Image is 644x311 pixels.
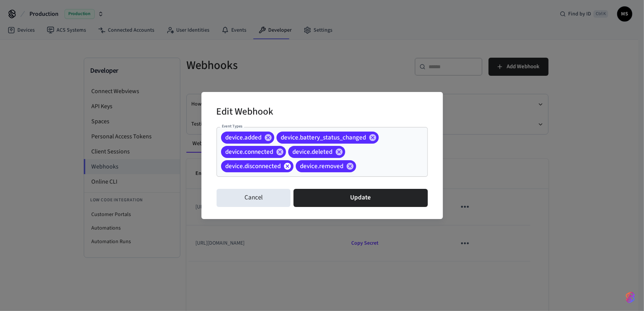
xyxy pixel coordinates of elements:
[277,134,371,141] span: device.battery_status_changed
[221,162,286,170] span: device.disconnected
[222,124,243,129] label: Event Types
[626,291,635,303] img: SeamLogoGradient.69752ec5.svg
[288,148,337,156] span: device.deleted
[221,148,278,156] span: device.connected
[296,162,348,170] span: device.removed
[277,132,379,144] div: device.battery_status_changed
[221,146,286,158] div: device.connected
[221,132,274,144] div: device.added
[221,160,294,172] div: device.disconnected
[288,146,345,158] div: device.deleted
[296,160,356,172] div: device.removed
[294,189,427,207] button: Update
[217,101,274,124] h2: Edit Webhook
[217,189,291,207] button: Cancel
[221,134,266,141] span: device.added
